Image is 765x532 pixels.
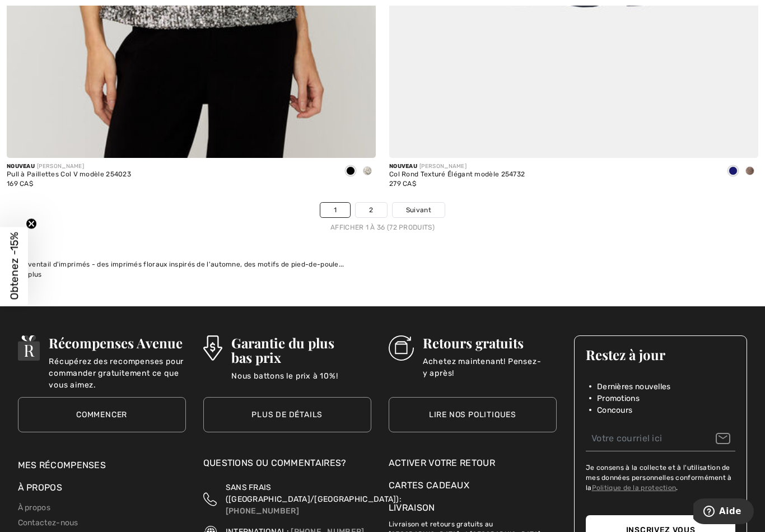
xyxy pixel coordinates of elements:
div: [PERSON_NAME] [7,162,131,171]
h3: Récompenses Avenue [49,335,185,350]
a: Contactez-nous [18,518,78,528]
span: 169 CA$ [7,180,33,188]
p: Récupérez des recompenses pour commander gratuitement ce que vous aimez. [49,356,185,378]
a: Activer votre retour [389,456,557,470]
div: Pull à Paillettes Col V modèle 254023 [7,171,131,179]
h3: Restez à jour [586,347,736,362]
label: Je consens à la collecte et à l'utilisation de mes données personnelles conformément à la . [586,463,736,493]
a: Livraison [389,502,435,513]
a: Mes récompenses [18,460,106,470]
a: Cartes Cadeaux [389,479,557,492]
div: Col Rond Texturé Élégant modèle 254732 [389,171,525,179]
a: 2 [356,203,386,217]
a: 1 [320,203,350,217]
iframe: Ouvre un widget dans lequel vous pouvez trouver plus d’informations [693,498,754,526]
div: Sand [741,162,758,181]
img: Garantie du plus bas prix [203,335,222,361]
span: SANS FRAIS ([GEOGRAPHIC_DATA]/[GEOGRAPHIC_DATA]): [226,483,402,504]
span: Nouveau [7,163,35,170]
a: Lire nos politiques [389,397,557,432]
div: [PERSON_NAME] [389,162,525,171]
p: Nous battons le prix à 10%! [231,370,371,393]
span: Nouveau [389,163,417,170]
button: Close teaser [26,218,37,230]
a: Suivant [393,203,445,217]
img: Retours gratuits [389,335,414,361]
a: [PHONE_NUMBER] [226,506,299,516]
div: SILVER/NUDE [359,162,376,181]
input: Votre courriel ici [586,426,736,451]
h3: Retours gratuits [423,335,557,350]
span: Promotions [597,393,640,404]
h3: Garantie du plus bas prix [231,335,371,365]
a: Plus de détails [203,397,371,432]
span: Obtenez -15% [8,232,21,300]
img: Sans Frais (Canada/EU) [203,482,217,517]
span: 279 CA$ [389,180,416,188]
a: À propos [18,503,50,512]
a: Politique de la protection [592,484,677,492]
a: Commencer [18,397,186,432]
span: Dernières nouvelles [597,381,671,393]
p: Achetez maintenant! Pensez-y après! [423,356,557,378]
div: À propos [18,481,186,500]
div: Black/Silver [342,162,359,181]
div: Questions ou commentaires? [203,456,371,475]
div: Midnight Blue [725,162,741,181]
span: Suivant [406,205,431,215]
img: Récompenses Avenue [18,335,40,361]
div: Un éventail d'imprimés - des imprimés floraux inspirés de l'automne, des motifs de pied-de-poule... [13,259,752,269]
span: Concours [597,404,632,416]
